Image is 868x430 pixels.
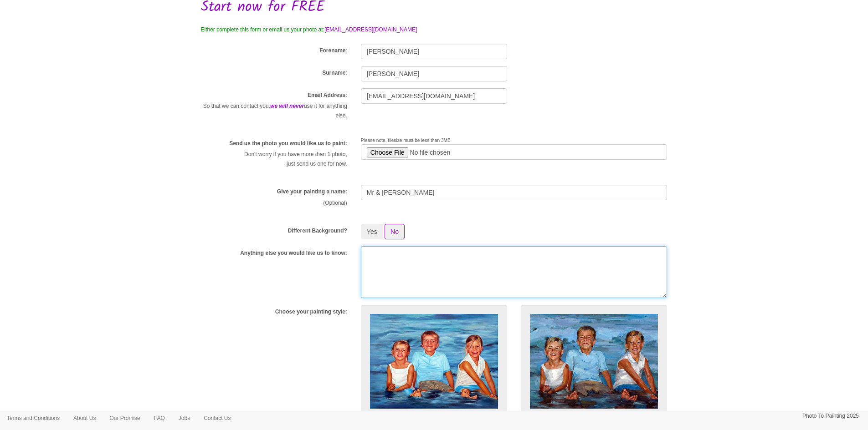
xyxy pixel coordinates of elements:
[324,26,417,33] a: [EMAIL_ADDRESS][DOMAIN_NAME]
[201,101,347,121] p: So that we can contact you, use it for anything else.
[385,224,405,239] button: No
[197,411,237,425] a: Contact Us
[172,411,197,425] a: Jobs
[361,224,383,239] button: Yes
[147,411,172,425] a: FAQ
[67,411,103,425] a: About Us
[194,44,354,57] div: :
[201,150,347,169] p: Don't worry if you have more than 1 photo, just send us one for now.
[802,411,859,421] p: Photo To Painting 2025
[370,314,498,409] img: Realism
[322,69,345,77] label: Surname
[103,411,147,425] a: Our Promise
[201,198,347,208] p: (Optional)
[361,138,451,143] span: Please note, filesize must be less than 3MB
[288,227,347,235] label: Different Background?
[370,409,498,418] p: Photo Realistic
[270,103,304,109] em: we will never
[201,26,324,33] span: Either complete this form or email us your photo at:
[319,47,345,55] label: Forename
[308,91,347,99] label: Email Address:
[240,249,347,257] label: Anything else you would like us to know:
[194,66,354,79] div: :
[530,409,658,418] p: Impressionist
[530,314,658,409] img: Impressionist
[277,188,347,196] label: Give your painting a name:
[229,140,347,147] label: Send us the photo you would like us to paint:
[275,308,347,316] label: Choose your painting style:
